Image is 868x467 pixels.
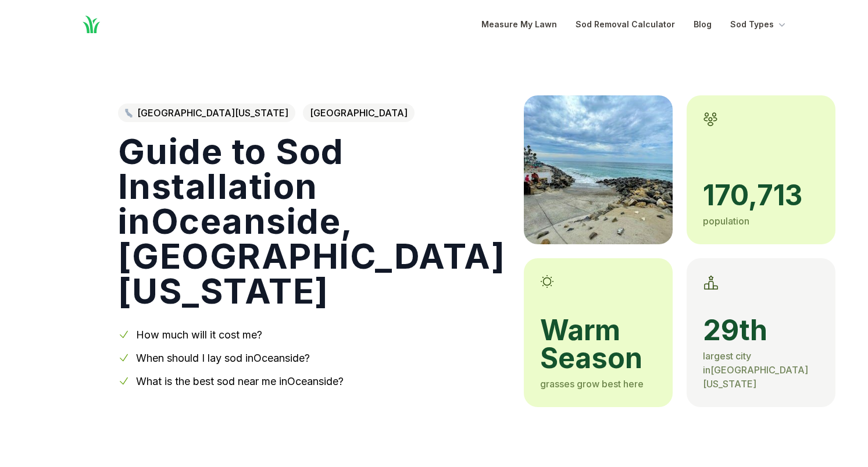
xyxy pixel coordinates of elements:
span: grasses grow best here [540,378,644,390]
a: Blog [694,17,712,31]
span: population [703,215,749,227]
img: Southern California state outline [125,109,133,117]
a: Sod Removal Calculator [576,17,675,31]
a: What is the best sod near me inOceanside? [136,375,344,387]
a: [GEOGRAPHIC_DATA][US_STATE] [118,104,295,122]
span: [GEOGRAPHIC_DATA] [303,104,415,122]
span: 29th [703,316,819,344]
a: When should I lay sod inOceanside? [136,352,310,364]
span: 170,713 [703,181,819,209]
h1: Guide to Sod Installation in Oceanside , [GEOGRAPHIC_DATA][US_STATE] [118,134,506,308]
a: Measure My Lawn [481,17,557,31]
button: Sod Types [730,17,788,31]
span: largest city in [GEOGRAPHIC_DATA][US_STATE] [703,350,808,390]
img: A picture of Oceanside [524,95,673,244]
a: How much will it cost me? [136,329,262,341]
span: warm season [540,316,656,372]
